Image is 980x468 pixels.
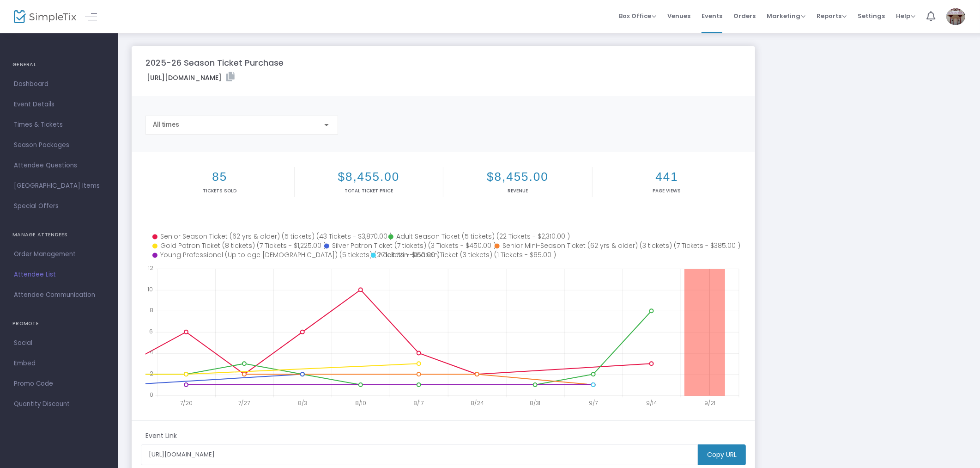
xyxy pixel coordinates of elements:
[702,4,722,28] span: Events
[332,241,496,250] text: Silver Patron Ticket (7 tickets) (3 Tickets - $450.00 )
[14,99,104,111] span: Event Details
[589,399,598,407] text: 9/7
[705,399,716,407] text: 9/21
[530,399,541,407] text: 8/31
[14,357,104,369] span: Embed
[150,369,153,377] text: 2
[153,121,179,128] span: All times
[14,200,104,212] span: Special Offers
[145,431,177,441] m-panel-subtitle: Event Link
[896,12,915,20] span: Help
[296,170,442,184] h2: $8,455.00
[396,232,570,241] text: Adult Season Ticket (5 tickets) (22 Tickets - $2,310.00 )
[160,232,392,241] text: Senior Season Ticket (62 yrs & older) (5 tickets) (43 Tickets - $3,870.00 )
[817,12,847,20] span: Reports
[445,170,590,184] h2: $8,455.00
[14,269,104,281] span: Attendee List
[14,160,104,172] span: Attendee Questions
[14,378,104,390] span: Promo Code
[14,337,104,349] span: Social
[14,289,104,301] span: Attendee Communication
[298,399,307,407] text: 8/3
[445,187,590,194] p: Revenue
[150,391,153,399] text: 0
[767,12,805,20] span: Marketing
[14,139,104,151] span: Season Packages
[14,398,104,410] span: Quantity Discount
[296,187,442,194] p: Total Ticket Price
[160,241,326,250] text: Gold Patron Ticket (8 tickets) (7 Tickets - $1,225.00 )
[160,250,440,259] text: Young Professional (Up to age [DEMOGRAPHIC_DATA]) (5 tickets) (2 Tickets - $150.00 )
[414,399,424,407] text: 8/17
[147,72,235,83] label: [URL][DOMAIN_NAME]
[14,248,104,260] span: Order Management
[12,314,105,333] h4: PROMOTE
[379,250,556,259] text: Adult Mini-Season Ticket (3 tickets) (1 Tickets - $65.00 )
[667,4,690,28] span: Venues
[145,56,284,69] m-panel-title: 2025-26 Season Ticket Purchase
[147,170,292,184] h2: 85
[698,444,746,465] m-button: Copy URL
[180,399,193,407] text: 7/20
[147,187,292,194] p: Tickets sold
[858,4,885,28] span: Settings
[14,180,104,192] span: [GEOGRAPHIC_DATA] Items
[646,399,657,407] text: 9/14
[12,55,105,74] h4: GENERAL
[355,399,366,407] text: 8/10
[239,399,250,407] text: 7/27
[594,170,740,184] h2: 441
[619,12,656,20] span: Box Office
[150,306,153,314] text: 8
[148,264,153,272] text: 12
[150,348,153,356] text: 4
[14,119,104,131] span: Times & Tickets
[149,327,153,335] text: 6
[14,78,104,90] span: Dashboard
[502,241,741,250] text: Senior Mini-Season Ticket (62 yrs & older) (3 tickets) (7 Tickets - $385.00 )
[594,187,740,194] p: Page Views
[147,285,153,293] text: 10
[12,226,105,244] h4: MANAGE ATTENDEES
[471,399,484,407] text: 8/24
[733,4,756,28] span: Orders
